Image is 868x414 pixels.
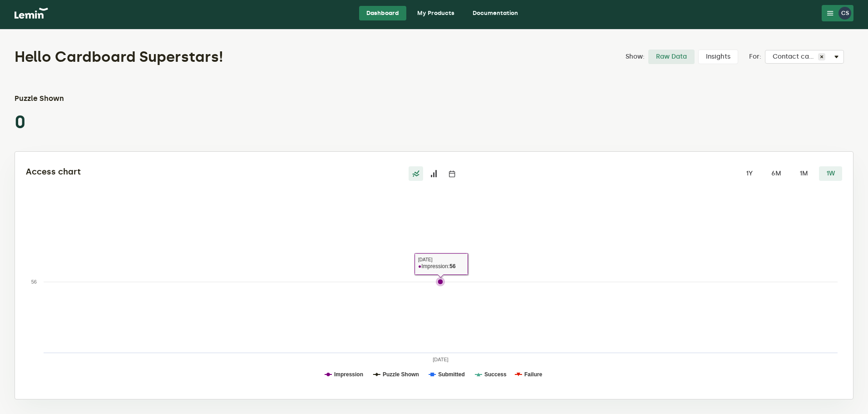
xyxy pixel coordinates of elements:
h2: Access chart [26,166,298,177]
text: 56 [31,279,37,284]
text: Submitted [438,371,465,378]
text: Impression [334,371,363,378]
div: CS [838,7,851,20]
label: For: [749,53,761,60]
text: Puzzle Shown [383,371,419,378]
text: Success [484,371,507,378]
a: Documentation [465,6,525,20]
a: My Products [410,6,462,20]
h1: Hello Cardboard Superstars! [15,48,569,66]
label: 1W [819,166,842,181]
label: 1M [792,166,815,181]
label: 1Y [739,166,760,181]
text: Failure [524,371,542,378]
img: logo [15,8,48,19]
h3: Puzzle Shown [15,93,93,104]
label: Show: [626,53,645,60]
label: Insights [698,50,738,64]
label: Raw Data [648,50,695,64]
label: 6M [764,166,789,181]
a: Dashboard [359,6,406,20]
button: CS [822,5,853,21]
span: Contact captcha [773,53,818,60]
text: [DATE] [433,357,449,362]
p: 0 [15,111,93,133]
